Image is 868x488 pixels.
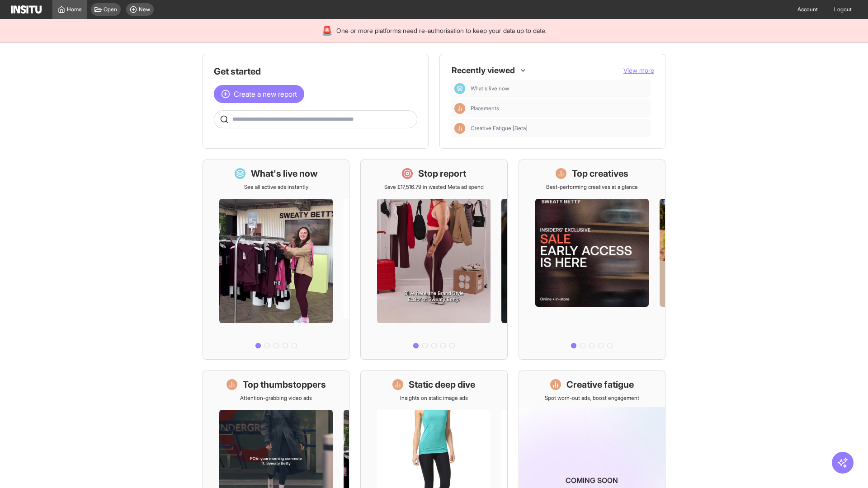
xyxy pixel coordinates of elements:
span: What's live now [471,85,509,92]
p: Insights on static image ads [400,394,468,402]
h1: What's live now [251,167,318,180]
h1: Top creatives [572,167,628,180]
p: Save £17,516.79 in wasted Meta ad spend [384,183,484,191]
div: 🚨 [321,24,333,37]
span: View more [623,66,654,74]
p: Attention-grabbing video ads [240,394,312,402]
span: What's live now [471,85,647,92]
h1: Top thumbstoppers [243,378,326,391]
a: What's live nowSee all active ads instantly [203,160,349,360]
div: Insights [454,103,465,114]
h1: Stop report [418,167,466,180]
button: View more [623,66,654,75]
span: Home [67,6,82,13]
h1: Get started [214,65,417,78]
h1: Static deep dive [409,378,475,391]
span: New [139,6,150,13]
p: See all active ads instantly [244,183,308,191]
span: One or more platforms need re-authorisation to keep your data up to date. [336,26,547,35]
span: Create a new report [234,89,297,99]
img: Logo [11,5,42,14]
span: Placements [471,105,647,112]
span: Creative Fatigue [Beta] [471,125,647,132]
a: Stop reportSave £17,516.79 in wasted Meta ad spend [360,160,507,360]
p: Best-performing creatives at a glance [546,183,638,191]
span: Placements [471,105,499,112]
a: Top creativesBest-performing creatives at a glance [519,160,665,360]
div: Insights [454,123,465,134]
div: Dashboard [454,83,465,94]
button: Create a new report [214,85,304,103]
span: Open [104,6,117,13]
span: Creative Fatigue [Beta] [471,125,528,132]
